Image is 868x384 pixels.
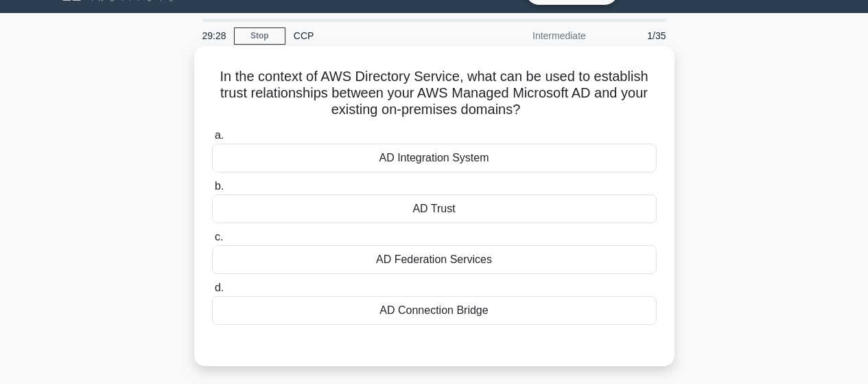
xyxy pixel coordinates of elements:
div: AD Connection Bridge [212,296,657,325]
span: a. [215,129,224,141]
div: AD Federation Services [212,245,657,274]
span: d. [215,282,224,293]
div: 1/35 [594,22,675,49]
span: b. [215,180,224,192]
div: Intermediate [474,22,594,49]
div: AD Integration System [212,144,657,172]
div: CCP [285,22,474,49]
a: Stop [234,27,285,45]
span: c. [215,231,223,242]
div: 29:28 [194,22,234,49]
div: AD Trust [212,194,657,223]
h5: In the context of AWS Directory Service, what can be used to establish trust relationships betwee... [211,68,658,119]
